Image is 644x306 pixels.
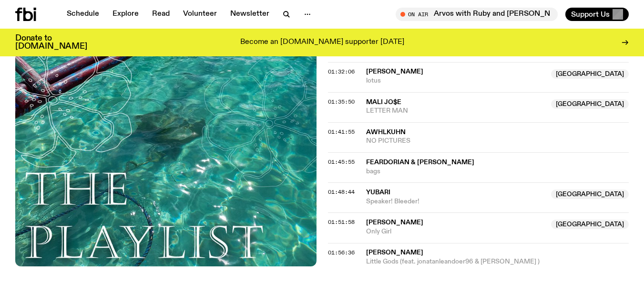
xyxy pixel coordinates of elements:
button: 01:56:36 [328,250,355,255]
a: Newsletter [225,8,275,21]
span: Only Girl [366,227,546,236]
button: 01:32:06 [328,69,355,74]
a: Volunteer [177,8,223,21]
button: Support Us [565,8,629,21]
span: MALI JO$E [366,99,401,106]
button: 01:35:50 [328,99,355,105]
span: [GEOGRAPHIC_DATA] [551,99,629,109]
button: 01:48:44 [328,190,355,195]
span: [PERSON_NAME] [366,249,423,256]
span: 01:45:55 [328,158,355,166]
span: 01:41:55 [328,128,355,136]
span: 01:35:50 [328,98,355,106]
span: [GEOGRAPHIC_DATA] [551,220,629,229]
span: LETTER MAN [366,106,546,116]
span: 01:48:44 [328,188,355,196]
span: NO PICTURES [366,137,629,146]
button: 01:51:58 [328,220,355,225]
span: 01:32:06 [328,68,355,75]
a: Schedule [61,8,105,21]
span: 01:51:58 [328,218,355,226]
h3: Donate to [DOMAIN_NAME] [15,34,87,51]
a: Explore [107,8,144,21]
span: [GEOGRAPHIC_DATA] [551,69,629,79]
span: [PERSON_NAME] [366,68,423,75]
span: awhlkuhn [366,129,406,136]
span: [PERSON_NAME] [366,219,423,226]
p: Become an [DOMAIN_NAME] supporter [DATE] [240,38,404,47]
span: yubari [366,189,390,196]
span: Little Gods (feat. jonatanleandoer96 & [PERSON_NAME] ) [366,257,629,266]
button: 01:41:55 [328,129,355,135]
button: On AirArvos with Ruby and [PERSON_NAME] [396,8,558,21]
span: 01:56:36 [328,249,355,256]
span: Support Us [571,10,610,19]
button: 01:45:55 [328,159,355,165]
span: lotus [366,76,546,85]
span: [GEOGRAPHIC_DATA] [551,190,629,199]
span: Speaker! Bleeder! [366,197,546,206]
a: Read [146,8,175,21]
span: bags [366,167,629,176]
span: FearDorian & [PERSON_NAME] [366,159,474,166]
